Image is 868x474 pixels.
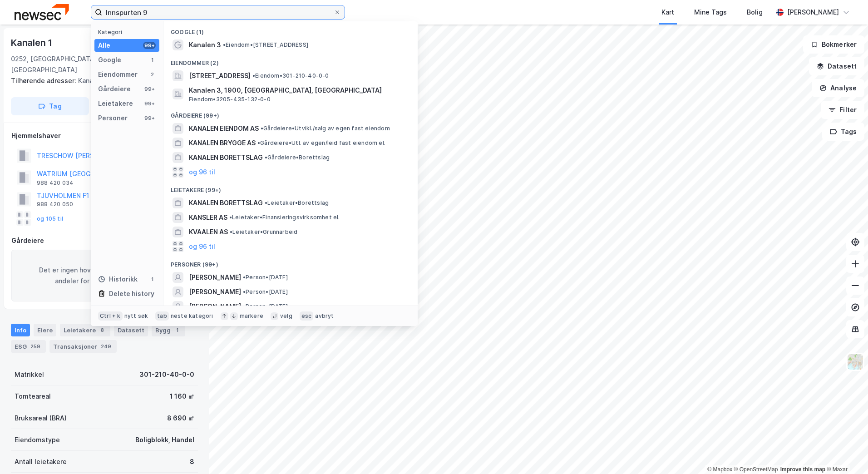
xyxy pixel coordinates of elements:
div: 99+ [143,114,156,122]
span: [PERSON_NAME] [189,301,241,312]
div: Bygg [152,324,185,336]
div: Hjemmelshaver [11,130,197,141]
div: markere [240,312,263,320]
div: Transaksjoner [49,340,117,353]
span: • [265,199,267,206]
div: Delete history [109,288,154,299]
span: • [257,139,260,146]
div: tab [155,311,169,321]
span: KANALEN BORETTSLAG [189,197,263,208]
div: 99+ [143,42,156,49]
div: Gårdeiere [11,235,197,246]
div: Leietakere [98,98,133,109]
div: Datasett [114,324,148,336]
div: 1 [148,56,156,64]
span: Tilhørende adresser: [11,77,78,84]
input: Søk på adresse, matrikkel, gårdeiere, leietakere eller personer [102,5,334,19]
div: neste kategori [171,312,213,320]
div: Matrikkel [15,369,44,380]
span: • [261,125,263,132]
button: Bokmerker [803,35,864,54]
a: Mapbox [707,466,732,473]
div: velg [280,312,292,320]
a: Improve this map [780,466,825,473]
button: Datasett [809,57,864,75]
div: 2 [148,71,156,78]
span: Eiendom • 3205-435-132-0-0 [189,96,271,103]
button: Filter [821,101,864,119]
span: Gårdeiere • Borettslag [265,154,330,161]
a: OpenStreetMap [734,466,778,473]
img: Z [847,353,864,370]
span: • [265,154,267,161]
span: KANSLER AS [189,212,227,223]
button: Tags [822,123,864,141]
div: avbryt [315,312,334,320]
span: • [230,228,232,235]
div: 988 420 050 [37,201,73,208]
div: Kontrollprogram for chat [823,430,868,474]
iframe: Chat Widget [823,430,868,474]
div: Kanalen 3, Kanalen 5 [11,75,191,86]
div: Leietakere [60,324,110,336]
span: [PERSON_NAME] [189,272,241,283]
div: Historikk [98,274,138,285]
span: KANALEN BORETTSLAG [189,152,263,163]
div: 8 [190,456,194,467]
span: • [223,41,226,48]
span: Leietaker • Finansieringsvirksomhet el. [229,214,340,221]
div: Personer (99+) [163,254,418,270]
div: Leietakere (99+) [163,179,418,196]
span: Person • [DATE] [243,274,288,281]
span: Leietaker • Grunnarbeid [230,228,297,236]
div: Boligblokk, Handel [135,434,194,445]
button: og 96 til [189,241,215,252]
div: esc [300,311,314,321]
div: Google (1) [163,21,418,38]
div: Kategori [98,29,159,35]
div: Bruksareal (BRA) [15,413,67,424]
span: Gårdeiere • Utl. av egen/leid fast eiendom el. [257,139,385,147]
span: Person • [DATE] [243,288,288,296]
span: KANALEN BRYGGE AS [189,138,256,148]
span: Eiendom • 301-210-40-0-0 [252,72,329,79]
img: newsec-logo.f6e21ccffca1b3a03d2d.png [15,4,69,20]
div: Gårdeiere [98,84,131,94]
span: • [243,303,246,310]
div: 1 160 ㎡ [170,391,194,402]
div: Google [98,54,121,65]
div: nytt søk [124,312,148,320]
span: KVAALEN AS [189,227,228,237]
div: 99+ [143,85,156,93]
span: Kanalen 3 [189,39,221,50]
span: Eiendom • [STREET_ADDRESS] [223,41,308,49]
div: Bolig [747,7,763,18]
span: • [252,72,255,79]
span: [PERSON_NAME] [189,286,241,297]
div: Tomteareal [15,391,51,402]
div: Kanalen 1 [11,35,54,50]
div: 1 [173,326,182,335]
button: Analyse [812,79,864,97]
span: • [243,274,246,281]
div: 8 690 ㎡ [167,413,194,424]
div: Eiendommer [98,69,138,80]
div: Eiendomstype [15,434,60,445]
span: Gårdeiere • Utvikl./salg av egen fast eiendom [261,125,390,132]
div: 99+ [143,100,156,107]
div: Antall leietakere [15,456,67,467]
div: Ctrl + k [98,311,123,321]
span: • [229,214,232,221]
div: 259 [29,342,42,351]
span: • [243,288,246,295]
div: ESG [11,340,46,353]
div: Info [11,324,30,336]
div: 301-210-40-0-0 [139,369,194,380]
span: Person • [DATE] [243,303,288,310]
div: Gårdeiere (99+) [163,105,418,121]
button: Tag [11,97,89,115]
div: 1 [148,276,156,283]
div: 988 420 034 [37,179,74,187]
button: og 96 til [189,167,215,178]
span: [STREET_ADDRESS] [189,70,251,81]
